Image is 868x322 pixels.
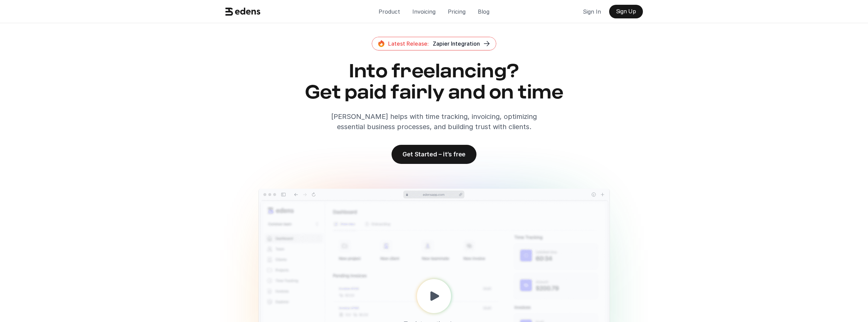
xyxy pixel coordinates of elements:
[478,6,489,17] p: Blog
[583,6,601,17] p: Sign In
[616,8,636,15] p: Sign Up
[472,5,495,18] a: Blog
[318,111,550,132] p: [PERSON_NAME] helps with time tracking, invoicing, optimizing essential business processes, and b...
[379,6,400,17] p: Product
[448,6,466,17] p: Pricing
[392,145,476,164] a: Get Started – it’s free
[442,5,471,18] a: Pricing
[388,40,429,47] span: Latest Release:
[373,5,406,18] a: Product
[223,61,646,103] h2: Into freelancing? Get paid fairly and on time
[433,40,480,47] span: Zapier Integration
[577,5,606,18] a: Sign In
[402,151,466,158] p: Get Started – it’s free
[609,5,643,18] a: Sign Up
[412,6,436,17] p: Invoicing
[407,5,441,18] a: Invoicing
[372,37,496,50] a: Latest Release:Zapier Integration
